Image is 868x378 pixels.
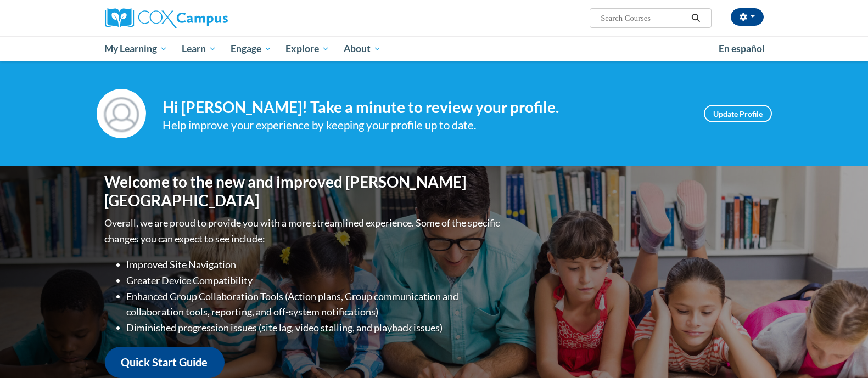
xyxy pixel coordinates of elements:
[182,42,216,55] span: Learn
[731,8,764,26] button: Account Settings
[98,36,175,61] a: My Learning
[105,8,313,28] a: Cox Campus
[175,36,223,61] a: Learn
[97,89,146,138] img: Profile Image
[600,12,687,25] input: Search Courses
[223,36,279,61] a: Engage
[163,98,687,117] h4: Hi [PERSON_NAME]! Take a minute to review your profile.
[824,334,859,369] iframe: Button to launch messaging window
[127,320,503,336] li: Diminished progression issues (site lag, video stalling, and playback issues)
[127,257,503,273] li: Improved Site Navigation
[337,36,388,61] a: About
[163,116,687,134] div: Help improve your experience by keeping your profile up to date.
[127,289,503,320] li: Enhanced Group Collaboration Tools (Action plans, Group communication and collaboration tools, re...
[712,37,772,60] a: En español
[285,42,329,55] span: Explore
[719,43,765,54] span: En español
[105,347,225,378] a: Quick Start Guide
[88,36,780,61] div: Main menu
[687,12,704,25] button: Search
[704,105,772,122] a: Update Profile
[105,8,228,28] img: Cox Campus
[105,173,503,210] h1: Welcome to the new and improved [PERSON_NAME][GEOGRAPHIC_DATA]
[105,215,503,247] p: Overall, we are proud to provide you with a more streamlined experience. Some of the specific cha...
[127,273,503,289] li: Greater Device Compatibility
[344,42,381,55] span: About
[104,42,167,55] span: My Learning
[278,36,337,61] a: Explore
[231,42,272,55] span: Engage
